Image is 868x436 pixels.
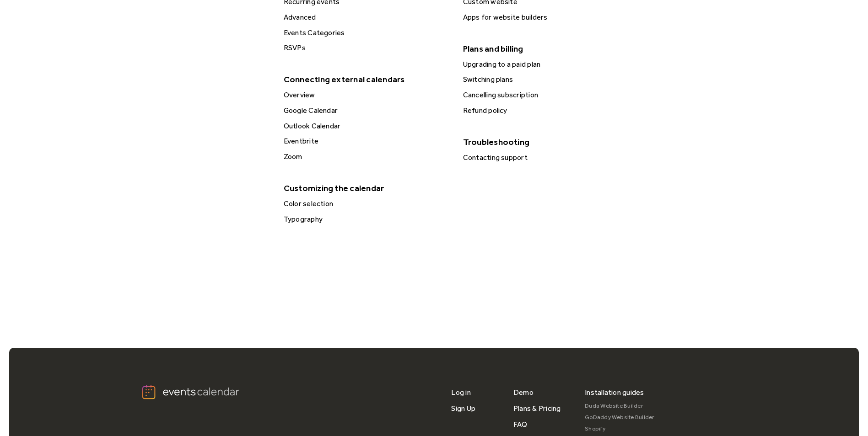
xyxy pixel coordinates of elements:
[585,412,655,423] a: GoDaddy Website Builder
[280,151,452,163] a: Zoom
[281,120,452,132] div: Outlook Calendar
[459,152,631,164] a: Contacting support
[459,74,631,85] a: Switching plans
[585,423,655,435] a: Shopify
[460,11,631,23] div: Apps for website builders
[281,151,452,163] div: Zoom
[460,105,631,117] div: Refund policy
[279,180,451,196] div: Customizing the calendar
[458,134,631,150] div: Troubleshooting
[513,400,561,416] a: Plans & Pricing
[280,89,452,101] a: Overview
[451,384,470,400] a: Log in
[451,400,475,416] a: Sign Up
[513,384,534,400] a: Demo
[460,89,631,101] div: Cancelling subscription
[513,416,528,432] a: FAQ
[280,198,452,210] a: Color selection
[585,400,655,412] a: Duda Website Builder
[280,11,452,23] a: Advanced
[281,27,452,39] div: Events Categories
[281,198,452,210] div: Color selection
[459,89,631,101] a: Cancelling subscription
[280,105,452,117] a: Google Calendar
[281,105,452,117] div: Google Calendar
[280,120,452,132] a: Outlook Calendar
[460,74,631,85] div: Switching plans
[460,152,631,164] div: Contacting support
[280,42,452,54] a: RSVPs
[280,27,452,39] a: Events Categories
[459,11,631,23] a: Apps for website builders
[281,42,452,54] div: RSVPs
[281,213,452,225] div: Typography
[281,89,452,101] div: Overview
[459,105,631,117] a: Refund policy
[280,135,452,147] a: Eventbrite
[279,71,451,87] div: Connecting external calendars
[281,11,452,23] div: Advanced
[458,41,631,57] div: Plans and billing
[585,384,644,400] div: Installation guides
[459,58,631,70] a: Upgrading to a paid plan
[280,213,452,225] a: Typography
[460,58,631,70] div: Upgrading to a paid plan
[281,135,452,147] div: Eventbrite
